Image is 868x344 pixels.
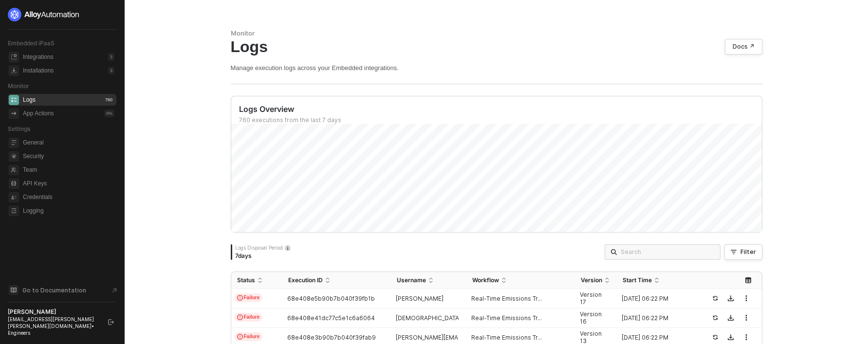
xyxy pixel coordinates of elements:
div: Logs [231,37,762,56]
div: 7 days [235,252,291,260]
span: icon-app-actions [9,109,19,119]
span: Security [23,150,114,162]
a: Knowledge Base [8,284,117,296]
span: logging [9,206,19,216]
div: [DATE] 06:22 PM [617,334,700,342]
div: 3 [108,67,114,74]
th: Execution ID [282,272,391,289]
span: icon-download [728,334,734,340]
span: general [9,138,19,148]
span: [DEMOGRAPHIC_DATA][PERSON_NAME]+test@... [396,314,534,322]
button: Filter [724,244,762,260]
div: [DATE] 06:22 PM [617,314,700,322]
th: Workflow [466,272,575,289]
span: Version [581,276,602,284]
div: Logs Overview [239,104,762,114]
span: [PERSON_NAME] [396,295,443,302]
div: Monitor [231,29,762,37]
span: api-key [9,179,19,189]
span: General [23,137,114,148]
div: [PERSON_NAME] [8,308,99,316]
span: Settings [8,125,30,132]
div: [DATE] 06:22 PM [617,295,700,303]
span: Embedded iPaaS [8,39,55,47]
th: Status [231,272,282,289]
th: Username [391,272,466,289]
div: Logs Disposal Period [235,244,291,251]
span: Team [23,164,114,176]
span: icon-download [728,315,734,321]
span: Execution ID [288,276,323,284]
span: credentials [9,192,19,202]
span: Version 16 [580,310,602,326]
span: API Keys [23,178,114,189]
span: Real-Time Emissions Tr... [471,295,542,303]
span: Start Time [623,276,652,284]
span: Workflow [472,276,499,284]
span: Real-Time Emissions Tr... [471,314,542,322]
div: 760 executions from the last 7 days [239,116,762,124]
div: App Actions [23,109,54,118]
span: Failure [234,293,263,302]
span: icon-exclamation [237,334,243,340]
span: icon-success-page [712,315,718,321]
span: icon-success-page [712,334,718,340]
span: 68e408e3b90b7b040f39fab9 [287,334,376,341]
span: installations [9,66,19,76]
span: [PERSON_NAME][EMAIL_ADDRESS][DOMAIN_NAME]... [396,334,547,341]
span: Username [397,276,426,284]
span: Failure [234,332,263,341]
span: Failure [234,313,263,322]
div: Filter [740,248,756,256]
span: icon-download [728,295,734,301]
span: Status [237,276,255,284]
div: Docs ↗ [733,43,755,51]
span: 68e408e41dc77c5e1c6a6064 [287,314,375,322]
input: Search [621,247,714,257]
span: logout [108,319,114,325]
span: Real-Time Emissions Tr... [471,334,542,342]
span: Monitor [8,82,29,90]
div: 0 % [104,109,114,117]
span: Go to Documentation [22,286,86,294]
span: icon-logs [9,95,19,105]
div: Integrations [23,53,54,61]
th: Start Time [617,272,707,289]
div: Installations [23,67,54,75]
span: team [9,165,19,175]
span: Credentials [23,191,114,203]
div: [EMAIL_ADDRESS][PERSON_NAME][PERSON_NAME][DOMAIN_NAME] • Engineers [8,316,99,336]
span: icon-table [745,277,751,283]
a: logo [8,8,116,21]
span: integrations [9,52,19,62]
span: document-arrow [110,286,119,295]
span: Logging [23,205,114,217]
div: Logs [23,96,36,104]
th: Version [575,272,617,289]
span: icon-exclamation [237,314,243,320]
span: icon-success-page [712,295,718,301]
div: 3 [108,53,114,61]
a: Docs ↗ [725,39,762,54]
span: documentation [9,285,18,295]
span: icon-exclamation [237,295,243,301]
div: Manage execution logs across your Embedded integrations. [231,64,762,72]
span: 68e408e5b90b7b040f39fb1b [287,295,375,302]
img: logo [8,8,80,21]
div: 760 [103,96,114,104]
span: Version 17 [580,291,602,306]
span: security [9,151,19,162]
